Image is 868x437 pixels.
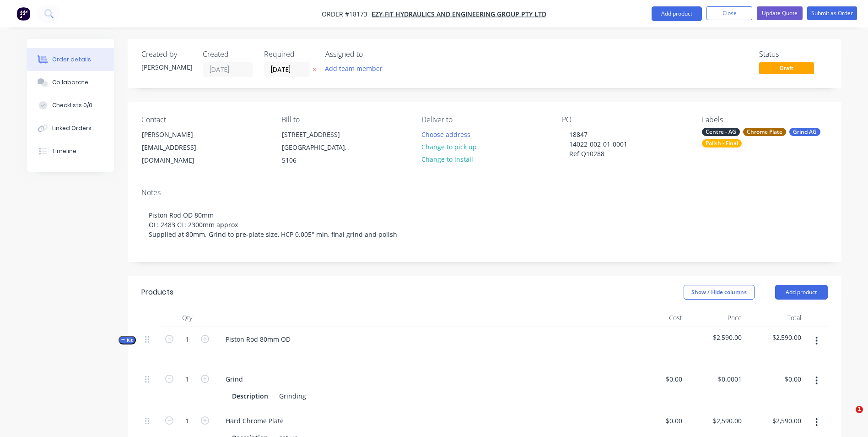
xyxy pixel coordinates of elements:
div: Required [264,50,314,59]
div: Assigned to [325,50,417,59]
span: 1 [856,406,863,413]
div: [PERSON_NAME] [141,62,192,72]
span: Order #18173 - [322,10,372,18]
button: Collaborate [27,71,114,94]
button: Change to pick up [416,141,481,153]
div: Chrome Plate [743,128,786,136]
div: Notes [141,188,828,197]
span: Draft [759,62,814,74]
button: Submit as Order [807,6,857,20]
div: Polish - Final [702,139,742,147]
span: $2,590.00 [690,333,742,342]
button: Linked Orders [27,117,114,140]
div: [PERSON_NAME][EMAIL_ADDRESS][DOMAIN_NAME] [134,128,226,167]
span: $2,590.00 [749,333,801,342]
iframe: Intercom live chat [837,406,859,428]
div: Grind [218,372,250,386]
button: Show / Hide columns [684,285,755,300]
div: [PERSON_NAME] [142,128,218,141]
button: Add team member [320,62,387,75]
button: Add product [652,6,702,21]
div: Deliver to [421,115,547,124]
span: Kit [121,337,133,344]
div: Piston Rod OD 80mm OL: 2483 CL: 2300mm approx Supplied at 80mm. Grind to pre-plate size, HCP 0.00... [141,201,828,248]
div: [STREET_ADDRESS] [282,128,358,141]
button: Order details [27,48,114,71]
button: Choose address [416,128,475,140]
div: Products [141,287,173,298]
div: Total [745,309,805,327]
div: Piston Rod 80mm OD [218,333,298,346]
a: Ezy-Fit Hydraulics and Engineering Group Pty Ltd [372,10,546,18]
button: Close [706,6,752,20]
div: Price [686,309,745,327]
div: Collaborate [52,78,88,87]
div: Created by [141,50,192,59]
div: 18847 14022-002-01-0001 Ref Q10288 [562,128,635,160]
div: [STREET_ADDRESS][GEOGRAPHIC_DATA], , 5106 [274,128,366,167]
div: Linked Orders [52,124,92,132]
div: Cost [626,309,686,327]
div: [EMAIL_ADDRESS][DOMAIN_NAME] [142,141,218,167]
button: Add team member [325,62,388,75]
div: [GEOGRAPHIC_DATA], , 5106 [282,141,358,167]
button: Kit [119,336,136,344]
div: Status [759,50,828,59]
button: Timeline [27,140,114,163]
div: Centre - AG [702,128,740,136]
div: Bill to [281,115,407,124]
img: Factory [16,7,30,21]
div: Order details [52,55,91,64]
div: Timeline [52,147,76,155]
div: Contact [141,115,267,124]
button: Change to install [416,153,478,165]
div: Created [203,50,253,59]
div: Checklists 0/0 [52,101,92,109]
div: Qty [160,309,215,327]
div: Grinding [275,389,310,403]
div: Labels [702,115,827,124]
div: Description [228,389,272,403]
button: Update Quote [757,6,803,20]
button: Add product [775,285,828,300]
div: PO [562,115,687,124]
button: Checklists 0/0 [27,94,114,117]
div: Grind AG [789,128,820,136]
div: Hard Chrome Plate [218,414,291,427]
